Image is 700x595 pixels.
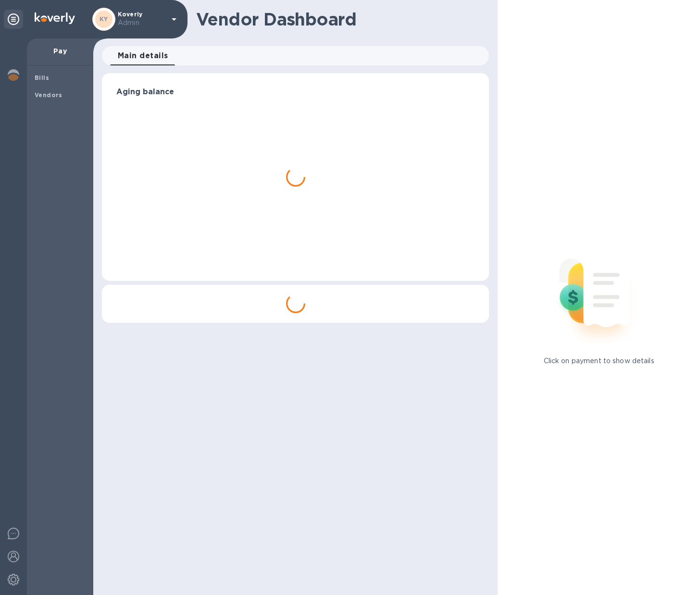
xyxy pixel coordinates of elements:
p: Admin [118,18,166,28]
h1: Vendor Dashboard [196,9,482,29]
img: Logo [35,13,75,24]
div: Unpin categories [4,10,23,29]
span: Main details [118,49,168,63]
b: Vendors [35,91,62,99]
p: Koverly [118,11,166,28]
p: Click on payment to show details [544,356,654,366]
b: KY [100,15,108,23]
p: Pay [35,46,86,56]
h3: Aging balance [116,88,475,97]
b: Bills [35,74,49,81]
